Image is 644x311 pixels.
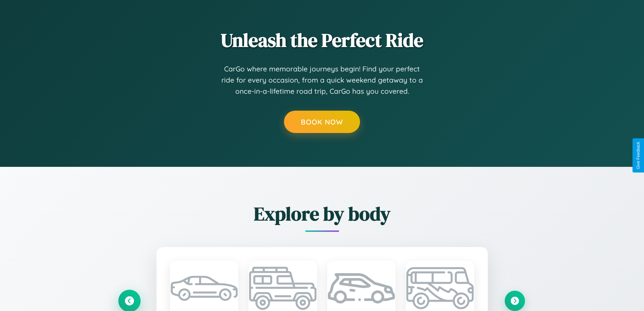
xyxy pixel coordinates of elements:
div: Give Feedback [636,142,641,169]
p: CarGo where memorable journeys begin! Find your perfect ride for every occasion, from a quick wee... [221,63,424,97]
h2: Explore by body [119,201,525,227]
button: Book Now [284,111,360,133]
h2: Unleash the Perfect Ride [119,27,525,53]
